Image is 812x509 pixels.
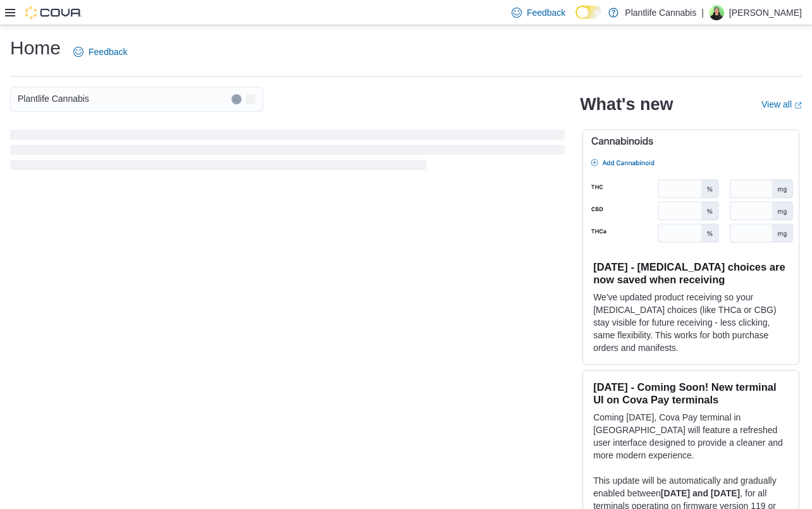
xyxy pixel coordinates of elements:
[10,35,61,61] h1: Home
[575,6,602,19] input: Dark Mode
[575,19,576,20] span: Dark Mode
[661,488,740,498] strong: [DATE] and [DATE]
[709,5,724,20] div: Jim Stevenson
[593,291,789,354] p: We've updated product receiving so your [MEDICAL_DATA] choices (like THCa or CBG) stay visible fo...
[593,411,789,462] p: Coming [DATE], Cova Pay terminal in [GEOGRAPHIC_DATA] will feature a refreshed user interface des...
[245,94,255,104] button: Open list of options
[231,94,242,104] button: Clear input
[89,46,127,58] span: Feedback
[593,261,789,286] h3: [DATE] - [MEDICAL_DATA] choices are now saved when receiving
[593,381,789,406] h3: [DATE] - Coming Soon! New terminal UI on Cova Pay terminals
[580,94,673,114] h2: What's new
[18,91,89,106] span: Plantlife Cannabis
[625,5,696,20] p: Plantlife Cannabis
[729,5,802,20] p: [PERSON_NAME]
[701,5,704,20] p: |
[10,132,565,173] span: Loading
[794,102,802,109] svg: External link
[527,6,565,19] span: Feedback
[68,39,132,64] a: Feedback
[25,6,82,19] img: Cova
[761,99,802,109] a: View allExternal link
